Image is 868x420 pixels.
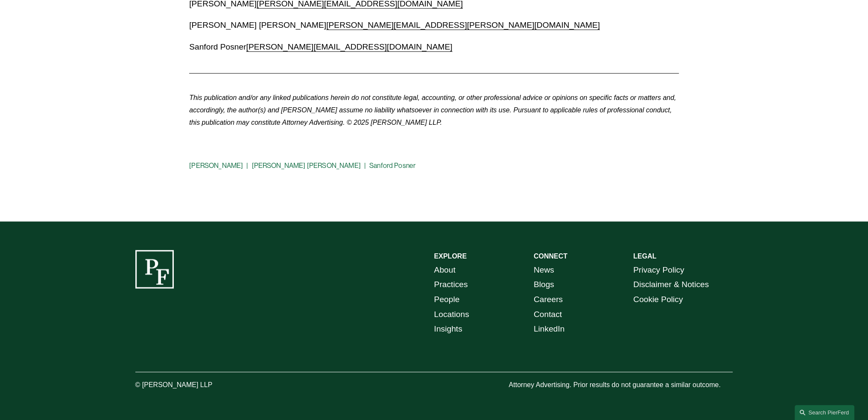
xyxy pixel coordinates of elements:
a: Contact [534,307,562,322]
a: Practices [434,277,468,292]
a: Insights [434,322,462,337]
a: Cookie Policy [633,292,683,307]
a: [PERSON_NAME] [PERSON_NAME] [251,162,360,170]
a: Sanford Posner [369,162,415,170]
a: About [434,263,456,278]
a: News [534,263,554,278]
a: People [434,292,460,307]
p: Attorney Advertising. Prior results do not guarantee a similar outcome. [509,379,733,391]
a: Privacy Policy [633,263,684,278]
a: Careers [534,292,563,307]
a: Disclaimer & Notices [633,277,709,292]
strong: EXPLORE [434,253,467,260]
a: [PERSON_NAME][EMAIL_ADDRESS][DOMAIN_NAME] [246,42,453,51]
a: Locations [434,307,469,322]
p: © [PERSON_NAME] LLP [135,379,260,391]
em: This publication and/or any linked publications herein do not constitute legal, accounting, or ot... [189,94,678,126]
p: Sanford Posner [189,40,679,55]
a: LinkedIn [534,322,565,337]
a: Search this site [795,405,854,420]
a: [PERSON_NAME][EMAIL_ADDRESS][PERSON_NAME][DOMAIN_NAME] [326,21,600,29]
strong: LEGAL [633,253,656,260]
a: [PERSON_NAME] [189,162,243,170]
a: Blogs [534,277,554,292]
strong: CONNECT [534,253,567,260]
p: [PERSON_NAME] [PERSON_NAME] [189,18,679,33]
